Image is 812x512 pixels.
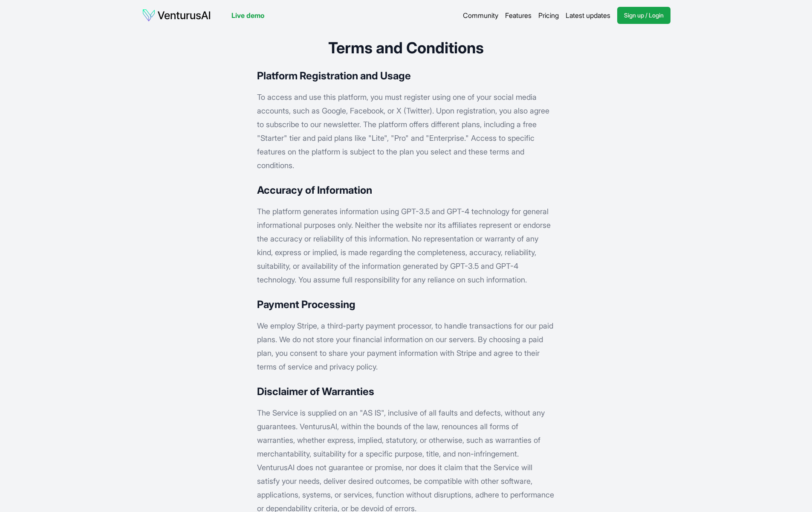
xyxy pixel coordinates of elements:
p: The platform generates information using GPT-3.5 and GPT-4 technology for general informational p... [257,205,555,287]
a: Sign up / Login [617,7,670,24]
h3: Disclaimer of Warranties [257,384,555,399]
p: We employ Stripe, a third-party payment processor, to handle transactions for our paid plans. We ... [257,319,555,374]
span: Sign up / Login [624,11,664,20]
img: logo [142,9,211,22]
a: Latest updates [566,10,610,20]
p: To access and use this platform, you must register using one of your social media accounts, such ... [257,90,555,172]
h3: Platform Registration and Usage [257,68,555,84]
h3: Accuracy of Information [257,183,555,198]
h3: Payment Processing [257,297,555,312]
a: Live demo [231,10,264,20]
h2: Terms and Conditions [257,38,555,58]
a: Pricing [538,10,559,20]
a: Features [505,10,532,20]
a: Community [463,10,498,20]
